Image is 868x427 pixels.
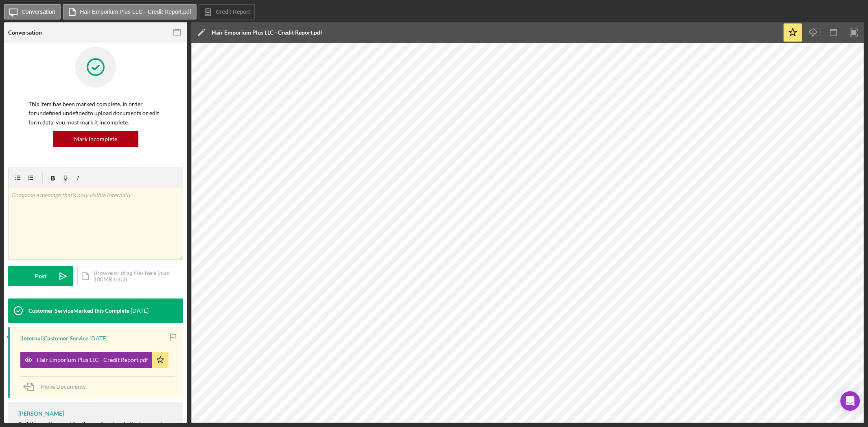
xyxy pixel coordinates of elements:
[20,335,88,342] div: [Internal] Customer Service
[18,410,64,417] div: [PERSON_NAME]
[90,335,107,342] time: 2025-08-27 22:52
[37,357,148,363] div: Hair Emporium Plus LLC - Credit Report.pdf
[28,307,129,314] div: Customer Service Marked this Complete
[8,29,42,36] div: Conversation
[53,131,138,147] button: Mark Incomplete
[28,100,163,127] p: This item has been marked complete. In order for undefined undefined to upload documents or edit ...
[8,266,73,286] button: Post
[20,352,168,368] button: Hair Emporium Plus LLC - Credit Report.pdf
[63,4,197,20] button: Hair Emporium Plus LLC - Credit Report.pdf
[212,29,322,36] div: Hair Emporium Plus LLC - Credit Report.pdf
[840,391,860,411] div: Open Intercom Messenger
[4,4,61,20] button: Conversation
[74,131,117,147] div: Mark Incomplete
[131,307,149,314] time: 2025-08-27 22:52
[20,377,94,397] button: Move Documents
[35,266,46,286] div: Post
[80,9,191,15] label: Hair Emporium Plus LLC - Credit Report.pdf
[199,4,255,20] button: Credit Report
[216,9,250,15] label: Credit Report
[22,9,55,15] label: Conversation
[41,383,85,390] span: Move Documents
